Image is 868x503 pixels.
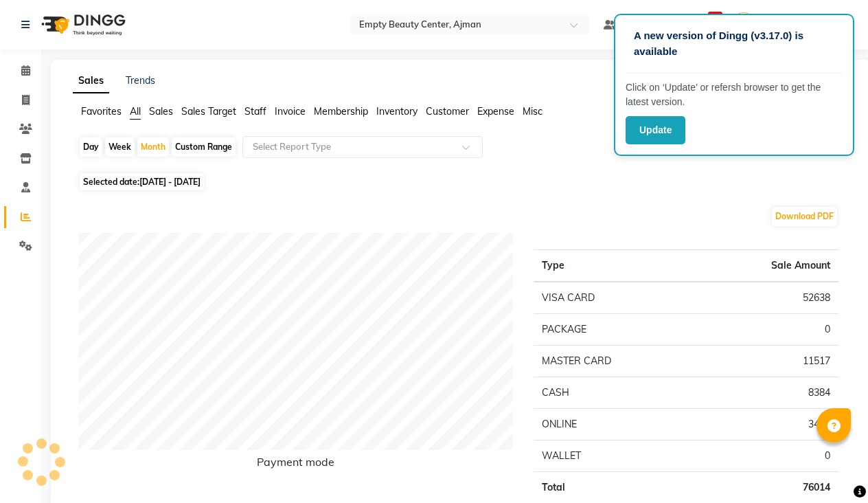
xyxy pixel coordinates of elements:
[181,105,236,118] span: Sales Target
[275,105,306,118] span: Invoice
[126,74,155,87] a: Trends
[149,105,173,118] span: Sales
[172,137,236,157] div: Custom Range
[534,314,696,346] td: PACKAGE
[772,207,837,226] button: Download PDF
[708,12,722,21] span: 111
[534,282,696,314] td: VISA CARD
[731,12,755,36] img: Sanket Gowda
[81,105,122,118] span: Favorites
[534,377,696,409] td: CASH
[137,137,169,157] div: Month
[810,448,854,489] iframe: chat widget
[78,456,513,474] h6: Payment mode
[696,440,838,472] td: 0
[696,346,838,377] td: 11517
[35,5,129,44] img: logo
[696,409,838,440] td: 3475
[696,282,838,314] td: 52638
[73,69,109,93] a: Sales
[523,105,542,118] span: Misc
[696,314,838,346] td: 0
[376,105,418,118] span: Inventory
[139,177,201,187] span: [DATE] - [DATE]
[80,137,102,157] div: Day
[105,137,135,157] div: Week
[534,409,696,440] td: ONLINE
[80,173,204,190] span: Selected date:
[314,105,368,118] span: Membership
[634,28,834,59] p: A new version of Dingg (v3.17.0) is available
[626,116,685,144] button: Update
[534,346,696,377] td: MASTER CARD
[477,105,514,118] span: Expense
[696,250,838,282] th: Sale Amount
[626,80,843,109] p: Click on ‘Update’ or refersh browser to get the latest version.
[534,440,696,472] td: WALLET
[534,250,696,282] th: Type
[426,105,469,118] span: Customer
[244,105,266,118] span: Staff
[696,377,838,409] td: 8384
[130,105,141,118] span: All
